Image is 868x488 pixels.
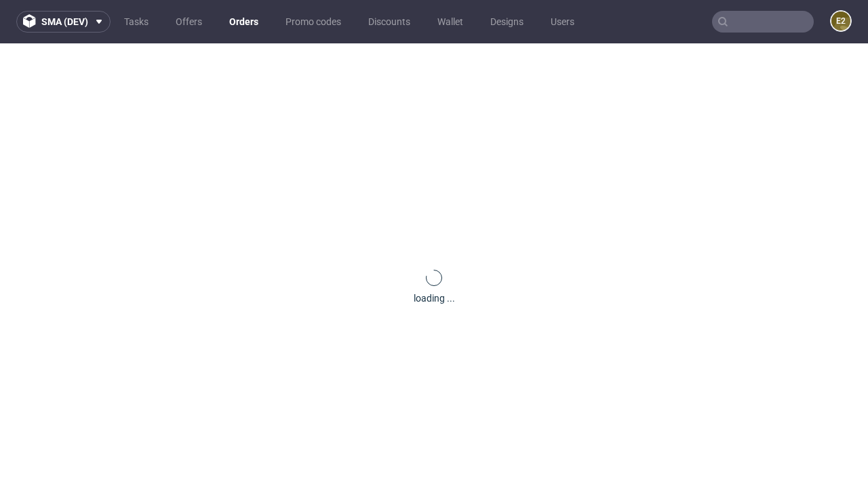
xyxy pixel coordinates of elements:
a: Orders [221,11,267,33]
span: sma (dev) [41,17,88,26]
button: sma (dev) [16,11,111,33]
a: Promo codes [277,11,349,33]
a: Discounts [360,11,418,33]
a: Wallet [429,11,471,33]
div: loading ... [414,291,455,305]
a: Offers [167,11,210,33]
figcaption: e2 [831,12,850,30]
a: Users [542,11,583,33]
a: Designs [482,11,532,33]
a: Tasks [116,11,157,33]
